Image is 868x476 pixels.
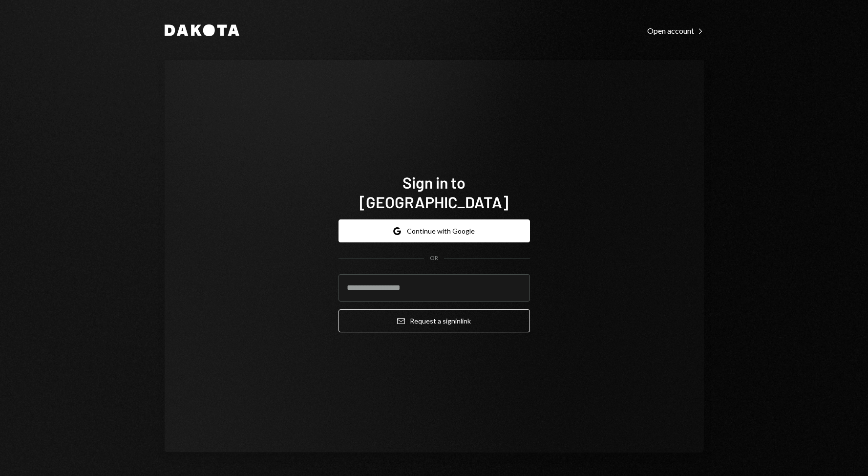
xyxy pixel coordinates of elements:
div: OR [430,254,438,262]
button: Continue with Google [339,219,530,242]
button: Request a signinlink [339,309,530,332]
a: Open account [647,25,704,36]
h1: Sign in to [GEOGRAPHIC_DATA] [339,173,530,212]
div: Open account [647,26,704,36]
